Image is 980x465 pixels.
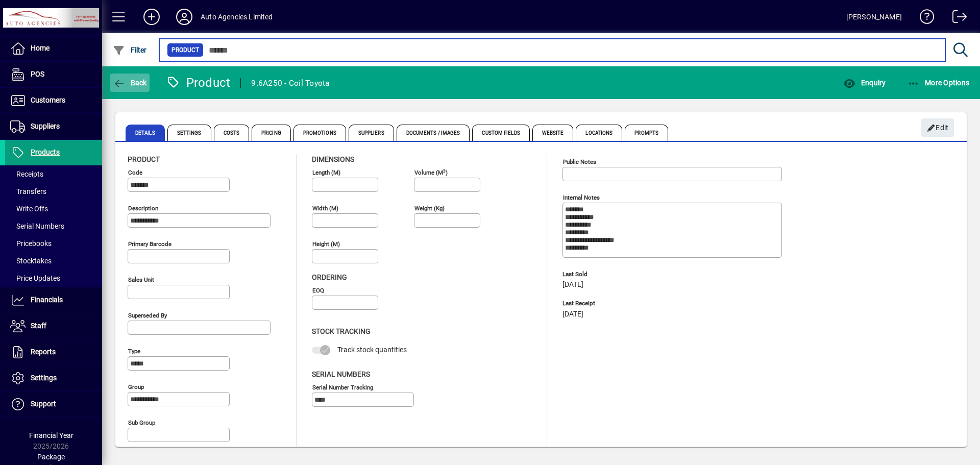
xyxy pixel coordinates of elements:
[312,370,370,378] span: Serial Numbers
[5,339,102,365] a: Reports
[532,125,574,141] span: Website
[397,125,470,141] span: Documents / Images
[31,296,63,304] span: Financials
[921,118,954,137] button: Edit
[110,74,150,92] button: Back
[102,74,158,92] app-page-header-button: Back
[252,125,291,141] span: Pricing
[31,374,57,382] span: Settings
[562,310,583,319] span: [DATE]
[312,327,371,335] span: Stock Tracking
[128,383,144,390] mat-label: Group
[31,70,44,78] span: POS
[5,270,102,287] a: Price Updates
[945,2,967,35] a: Logout
[625,125,668,141] span: Prompts
[908,79,970,87] span: More Options
[10,239,52,248] span: Pricebooks
[349,125,394,141] span: Suppliers
[414,205,445,212] mat-label: Weight (Kg)
[171,45,199,55] span: Product
[31,322,46,330] span: Staff
[843,79,886,87] span: Enquiry
[5,365,102,391] a: Settings
[31,400,56,408] span: Support
[5,391,102,417] a: Support
[846,9,902,25] div: [PERSON_NAME]
[5,165,102,183] a: Receipts
[5,200,102,217] a: Write Offs
[128,240,171,248] mat-label: Primary barcode
[167,125,211,141] span: Settings
[128,155,160,163] span: Product
[31,96,65,104] span: Customers
[312,155,354,163] span: Dimensions
[5,62,102,87] a: POS
[166,75,231,91] div: Product
[841,74,888,92] button: Enquiry
[29,431,73,439] span: Financial Year
[576,125,622,141] span: Locations
[168,8,201,26] button: Profile
[5,217,102,235] a: Serial Numbers
[927,119,949,136] span: Edit
[10,187,46,195] span: Transfers
[5,114,102,139] a: Suppliers
[905,74,972,92] button: More Options
[562,300,716,307] span: Last Receipt
[5,235,102,252] a: Pricebooks
[251,75,329,91] div: 9.6A250 - Coil Toyota
[113,46,147,54] span: Filter
[10,222,64,230] span: Serial Numbers
[312,273,347,281] span: Ordering
[113,79,147,87] span: Back
[443,168,446,173] sup: 3
[126,125,165,141] span: Details
[5,287,102,313] a: Financials
[312,169,340,176] mat-label: Length (m)
[31,122,60,130] span: Suppliers
[912,2,935,35] a: Knowledge Base
[562,281,583,289] span: [DATE]
[472,125,529,141] span: Custom Fields
[128,276,154,283] mat-label: Sales unit
[214,125,250,141] span: Costs
[31,348,56,356] span: Reports
[201,9,273,25] div: Auto Agencies Limited
[5,36,102,61] a: Home
[128,312,167,319] mat-label: Superseded by
[563,194,600,201] mat-label: Internal Notes
[37,453,65,461] span: Package
[10,257,52,265] span: Stocktakes
[293,125,346,141] span: Promotions
[128,419,155,426] mat-label: Sub group
[135,8,168,26] button: Add
[312,240,340,248] mat-label: Height (m)
[337,346,407,354] span: Track stock quantities
[563,158,596,165] mat-label: Public Notes
[128,205,158,212] mat-label: Description
[31,148,60,156] span: Products
[5,313,102,339] a: Staff
[31,44,50,52] span: Home
[312,287,324,294] mat-label: EOQ
[128,348,140,355] mat-label: Type
[562,271,716,278] span: Last Sold
[10,170,43,178] span: Receipts
[128,169,142,176] mat-label: Code
[5,183,102,200] a: Transfers
[10,274,60,282] span: Price Updates
[414,169,448,176] mat-label: Volume (m )
[5,252,102,270] a: Stocktakes
[110,41,150,59] button: Filter
[5,88,102,113] a: Customers
[312,205,338,212] mat-label: Width (m)
[312,383,373,390] mat-label: Serial Number tracking
[10,205,48,213] span: Write Offs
